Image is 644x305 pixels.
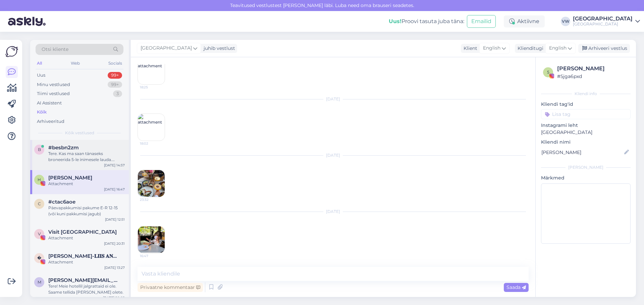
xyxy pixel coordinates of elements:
div: Privaatne kommentaar [138,283,203,292]
span: martti.kekkonen@sakky.fi [48,277,118,283]
span: H [38,177,41,182]
span: Otsi kliente [42,46,68,53]
div: Kliendi info [541,91,631,97]
span: 16:47 [140,253,165,258]
span: 18:25 [140,85,165,90]
div: All [36,59,43,68]
span: Helena Kerstina Veensalu [48,175,92,181]
div: [DATE] 14:57 [104,163,125,168]
p: Kliendi nimi [541,139,631,146]
div: [DATE] 16:47 [104,187,125,192]
button: Emailid [467,15,496,28]
input: Lisa tag [541,109,631,119]
span: b [38,147,41,152]
div: 99+ [108,72,122,79]
div: [DATE] 20:31 [104,241,125,246]
span: V [38,231,41,236]
div: Päevapakkumisi pakume E-R 12-15 (või kuni pakkumisi jagub) [48,205,125,217]
p: Instagrami leht [541,122,631,129]
div: [DATE] 13:27 [104,265,125,270]
img: attachment [138,114,165,141]
div: [GEOGRAPHIC_DATA] [573,21,633,27]
span: English [549,45,567,52]
div: [PERSON_NAME] [541,164,631,170]
span: 23:32 [140,197,165,202]
span: English [483,45,500,52]
div: Tere! Meie hotellil jalgrattaid ei ole. Saame tellida [PERSON_NAME] olete. [48,283,125,295]
span: #besbn2zm [48,145,79,151]
div: Arhiveeritud [37,118,64,125]
div: 3 [113,90,122,97]
div: Minu vestlused [37,81,70,88]
div: [DATE] [138,209,529,215]
div: Attachment [48,235,125,241]
p: [GEOGRAPHIC_DATA] [541,129,631,136]
span: 18:02 [140,141,165,146]
img: attachment [138,226,165,253]
div: 99+ [108,81,122,88]
span: m [38,280,41,285]
div: [GEOGRAPHIC_DATA] [573,16,633,21]
img: Askly Logo [5,45,18,58]
div: juhib vestlust [201,45,235,52]
p: Kliendi tag'id [541,101,631,108]
div: Socials [107,59,123,68]
input: Lisa nimi [541,149,623,156]
div: [PERSON_NAME] [557,65,629,73]
div: Arhiveeri vestlus [578,44,630,53]
div: [DATE] 20:02 [103,295,125,300]
div: Tere. Kas ma saan tänaseks broneerida 5-le inimesele lauda. Tervitades Egle [48,151,125,163]
span: [GEOGRAPHIC_DATA] [141,45,192,52]
div: AI Assistent [37,100,62,106]
div: Aktiivne [504,15,545,27]
div: [DATE] [138,152,529,158]
span: Saada [506,284,526,290]
div: Tiimi vestlused [37,90,70,97]
div: Attachment [48,259,125,265]
a: [GEOGRAPHIC_DATA][GEOGRAPHIC_DATA] [573,16,640,27]
div: Kõik [37,109,47,116]
div: [DATE] 12:51 [105,217,125,222]
span: #ctac6aoe [48,199,75,205]
div: Klienditugi [515,45,543,52]
p: Märkmed [541,174,631,181]
div: Proovi tasuta juba täna: [389,17,464,25]
img: attachment [138,58,165,84]
div: Klient [461,45,477,52]
span: Kõik vestlused [65,130,94,136]
b: Uus! [389,18,401,24]
span: 𝐀𝐍𝐍𝐀-𝐋𝐈𝐈𝐒 𝐀𝐍𝐍𝐔𝐒 [48,253,118,259]
div: Web [69,59,81,68]
div: [DATE] [138,96,529,102]
span: � [37,255,41,260]
img: attachment [138,170,165,197]
span: 5 [547,70,549,75]
div: Attachment [48,181,125,187]
div: Uus [37,72,45,79]
span: Visit Pärnu [48,229,117,235]
div: VW [561,17,570,26]
div: # 5jga6pxd [557,73,629,80]
span: c [38,201,41,206]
